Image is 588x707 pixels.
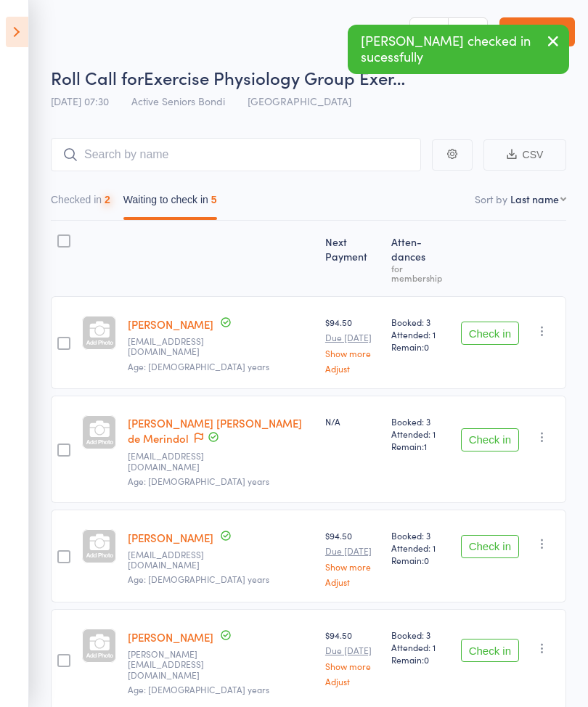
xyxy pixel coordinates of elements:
button: Check in [461,428,519,451]
button: Check in [461,535,519,558]
button: Check in [461,639,519,662]
span: Booked: 3 [391,415,449,428]
input: Search by name [51,138,421,171]
span: [GEOGRAPHIC_DATA] [248,94,351,108]
a: [PERSON_NAME] [128,629,213,645]
a: [PERSON_NAME] [PERSON_NAME] de Merindol [128,415,302,446]
a: Adjust [325,577,380,587]
button: Checked in2 [51,187,110,220]
span: 1 [424,440,427,452]
a: Exit roll call [499,17,575,46]
div: Last name [510,192,559,206]
span: Attended: 1 [391,641,449,653]
span: Remain: [391,554,449,566]
div: [PERSON_NAME] checked in sucessfully [348,25,569,74]
span: Remain: [391,340,449,353]
span: Roll Call for [51,65,144,89]
span: Age: [DEMOGRAPHIC_DATA] years [128,683,269,695]
div: 5 [211,194,217,205]
a: [PERSON_NAME] [128,316,213,332]
small: Due [DATE] [325,645,380,655]
span: 0 [424,340,429,353]
div: N/A [325,415,380,428]
span: 0 [424,653,429,666]
a: Adjust [325,677,380,686]
span: Remain: [391,440,449,452]
small: maryjustine@hotmail.com [128,451,222,472]
span: [DATE] 07:30 [51,94,109,108]
div: for membership [391,263,449,282]
span: Booked: 3 [391,529,449,542]
button: Waiting to check in5 [123,187,217,220]
small: annette.gray74@icloud.com [128,649,222,680]
span: Active Seniors Bondi [131,94,225,108]
span: Age: [DEMOGRAPHIC_DATA] years [128,573,269,585]
span: Age: [DEMOGRAPHIC_DATA] years [128,475,269,487]
span: Attended: 1 [391,328,449,340]
label: Sort by [475,192,507,206]
a: Adjust [325,364,380,373]
a: Show more [325,661,380,671]
span: Remain: [391,653,449,666]
div: $94.50 [325,316,380,373]
span: Exercise Physiology Group Exer… [144,65,405,89]
div: $94.50 [325,629,380,686]
div: Next Payment [319,227,385,290]
span: Booked: 3 [391,629,449,641]
div: $94.50 [325,529,380,587]
button: CSV [483,139,566,171]
div: 2 [105,194,110,205]
small: Due [DATE] [325,546,380,556]
small: Due [DATE] [325,332,380,343]
span: Age: [DEMOGRAPHIC_DATA] years [128,360,269,372]
small: raka@ozemail.com.au [128,336,222,357]
span: Attended: 1 [391,542,449,554]
a: [PERSON_NAME] [128,530,213,545]
small: gayedurante@gmail.com [128,549,222,571]
span: 0 [424,554,429,566]
button: Check in [461,322,519,345]
span: Booked: 3 [391,316,449,328]
a: Show more [325,562,380,571]
span: Attended: 1 [391,428,449,440]
a: Show more [325,348,380,358]
div: Atten­dances [385,227,455,290]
